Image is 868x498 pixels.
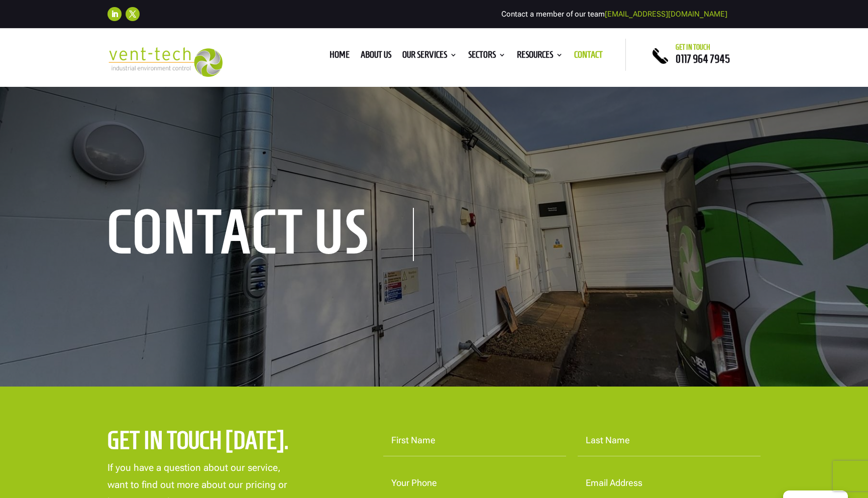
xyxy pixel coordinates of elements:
a: About us [361,51,391,62]
a: Sectors [468,51,506,62]
a: Home [330,51,350,62]
a: Resources [517,51,563,62]
a: Contact [574,51,603,62]
a: Our Services [402,51,457,62]
a: 0117 964 7945 [676,53,730,65]
input: First Name [383,425,566,456]
span: Contact a member of our team [501,10,727,19]
h2: Get in touch [DATE]. [107,425,317,460]
a: Follow on LinkedIn [107,7,122,21]
a: Follow on X [126,7,140,21]
a: [EMAIL_ADDRESS][DOMAIN_NAME] [605,10,727,19]
img: 2023-09-27T08_35_16.549ZVENT-TECH---Clear-background [107,47,223,77]
h1: contact us [107,208,414,261]
input: Last Name [578,425,761,456]
span: Get in touch [676,43,710,51]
